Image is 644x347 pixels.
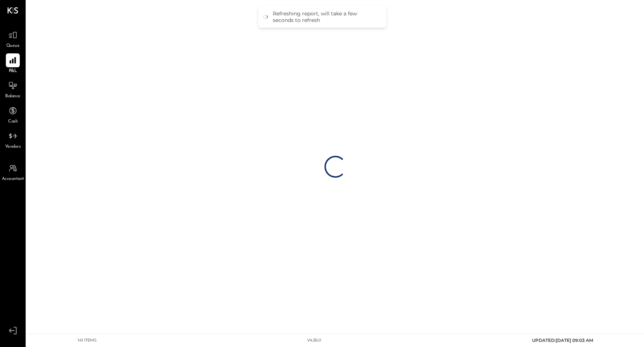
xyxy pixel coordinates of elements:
[0,129,25,150] a: Vendors
[0,161,25,182] a: Accountant
[5,144,21,150] span: Vendors
[8,118,18,125] span: Cash
[273,10,379,23] div: Refreshing report, will take a few seconds to refresh
[0,79,25,100] a: Balance
[78,337,97,343] div: 141 items
[6,43,20,49] span: Queue
[532,337,593,343] span: UPDATED: [DATE] 09:03 AM
[0,28,25,49] a: Queue
[0,104,25,125] a: Cash
[0,53,25,75] a: P&L
[5,93,21,100] span: Balance
[307,337,321,343] div: v 4.36.0
[2,176,24,182] span: Accountant
[9,68,17,75] span: P&L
